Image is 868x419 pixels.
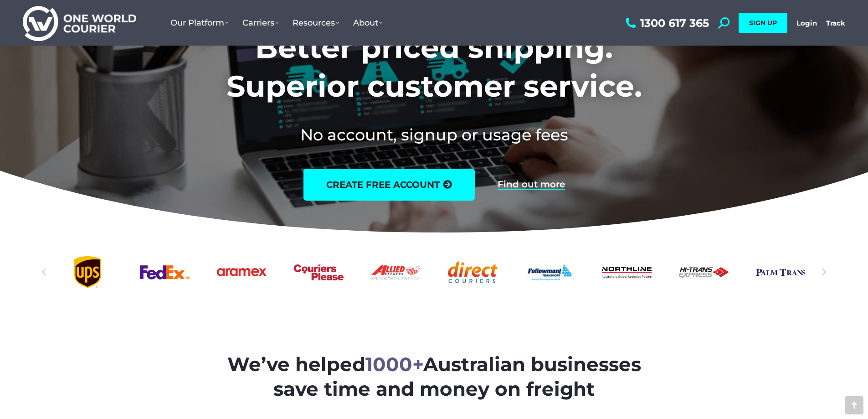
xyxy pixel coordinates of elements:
[242,18,279,28] span: Carriers
[15,15,22,22] img: logo_orange.svg
[679,256,729,288] div: 12 / 25
[294,256,344,288] div: 7 / 25
[448,256,498,288] a: Direct Couriers logo
[623,17,709,29] a: 1300 617 365
[749,19,777,27] span: SIGN UP
[294,256,344,288] a: Couriers Please logo
[217,256,267,288] a: Aramex_logo
[24,24,100,31] div: Domain: [DOMAIN_NAME]
[756,256,806,288] div: 13 / 25
[353,18,383,28] span: About
[448,256,498,288] div: 9 / 25
[796,19,817,27] a: Login
[525,256,575,288] div: 10 / 25
[739,13,787,33] a: SIGN UP
[26,15,45,22] div: v 4.0.25
[293,18,339,28] span: Resources
[140,256,190,288] div: 5 / 25
[303,169,475,201] a: create free account
[371,256,421,288] a: Allied Express logo
[164,9,236,37] a: Our Platform
[207,352,661,402] h2: We’ve helped Australian businesses save time and money on freight
[102,54,150,60] div: Keywords by Traffic
[602,256,652,288] a: Northline logo
[679,256,729,288] a: Hi-Trans_logo
[170,18,229,28] span: Our Platform
[346,9,390,37] a: About
[36,54,82,60] div: Domain Overview
[92,53,99,60] img: tab_keywords_by_traffic_grey.svg
[217,256,267,288] div: 6 / 25
[63,256,113,288] a: UPS logo
[23,5,136,41] img: One World Courier
[371,256,421,288] div: 8 / 25
[26,53,34,60] img: tab_domain_overview_orange.svg
[149,124,719,146] h2: No account, signup or usage fees
[63,256,806,288] div: Slides
[525,256,575,288] a: Followmont transoirt web logo
[602,256,652,288] div: 11 / 25
[286,9,346,37] a: Resources
[140,256,190,288] a: FedEx logo
[15,24,22,31] img: website_grey.svg
[498,180,565,190] a: Find out more
[365,352,423,376] span: 1000+
[236,9,286,37] a: Carriers
[756,256,806,288] a: Palm-Trans-logo_x2-1
[63,256,113,288] div: 4 / 25
[826,19,845,27] a: Track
